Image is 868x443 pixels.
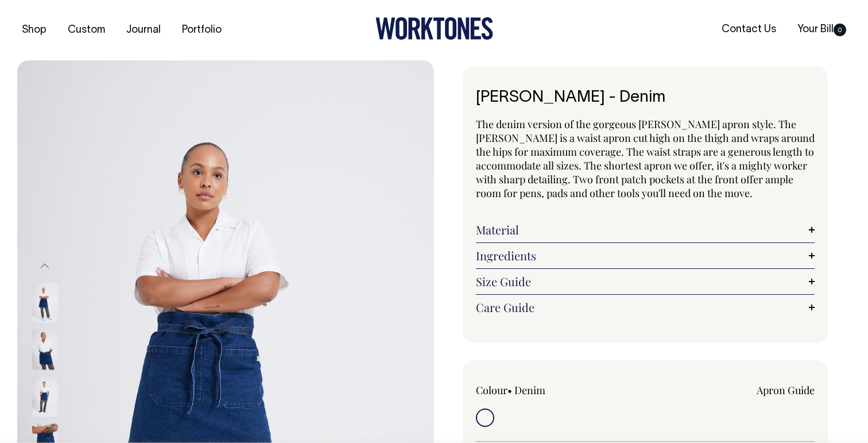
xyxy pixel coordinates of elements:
a: Shop [17,21,51,40]
a: Portfolio [177,21,226,40]
a: Ingredients [476,249,815,263]
a: Journal [122,21,165,40]
a: Your Bill0 [793,20,851,39]
a: Custom [63,21,110,40]
h1: [PERSON_NAME] - Denim [476,89,815,107]
a: Material [476,223,815,237]
span: The denim version of the gorgeous [PERSON_NAME] apron style. The [PERSON_NAME] is a waist apron c... [476,117,815,200]
span: 0 [834,24,846,36]
label: Denim [514,383,545,397]
a: Size Guide [476,275,815,288]
div: Colour [476,383,611,397]
img: denim [32,329,58,369]
button: Previous [36,253,53,279]
span: • [507,383,512,397]
a: Apron Guide [757,383,815,397]
a: Care Guide [476,301,815,314]
img: denim [32,376,58,417]
a: Contact Us [717,20,781,39]
img: denim [32,282,58,322]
